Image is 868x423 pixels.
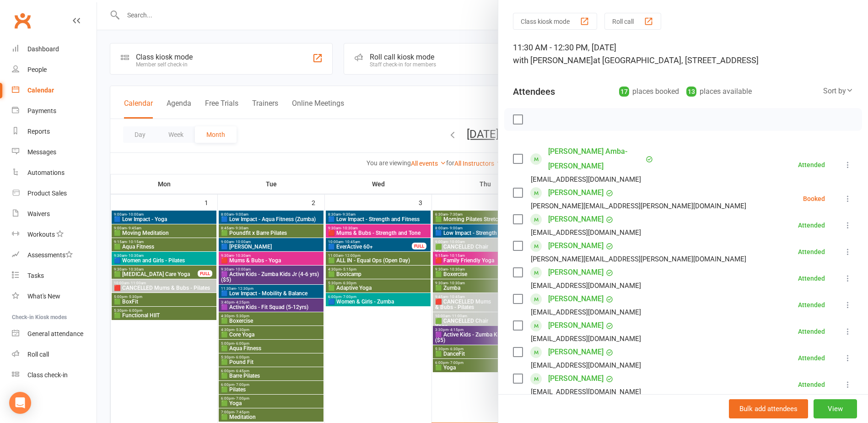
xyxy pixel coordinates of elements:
span: with [PERSON_NAME] [513,55,593,65]
div: Attended [798,222,825,228]
a: [PERSON_NAME] [548,345,604,359]
div: Sort by [823,85,853,97]
button: Class kiosk mode [513,13,597,30]
div: [PERSON_NAME][EMAIL_ADDRESS][PERSON_NAME][DOMAIN_NAME] [531,253,746,265]
div: Messages [27,148,56,156]
div: Calendar [27,87,54,94]
div: 17 [619,87,629,97]
div: [EMAIL_ADDRESS][DOMAIN_NAME] [531,280,641,292]
a: Dashboard [12,39,97,60]
div: Attended [798,302,825,308]
a: Class kiosk mode [12,365,97,385]
div: places booked [619,85,679,98]
div: [EMAIL_ADDRESS][DOMAIN_NAME] [531,174,641,185]
a: Messages [12,142,97,163]
div: Payments [27,107,56,114]
button: Roll call [604,13,661,30]
a: [PERSON_NAME] [548,371,604,386]
div: [EMAIL_ADDRESS][DOMAIN_NAME] [531,386,641,398]
div: [PERSON_NAME][EMAIL_ADDRESS][PERSON_NAME][DOMAIN_NAME] [531,200,746,212]
div: [EMAIL_ADDRESS][DOMAIN_NAME] [531,227,641,239]
div: [EMAIL_ADDRESS][DOMAIN_NAME] [531,306,641,318]
div: [EMAIL_ADDRESS][DOMAIN_NAME] [531,333,641,345]
a: Clubworx [11,9,34,32]
a: [PERSON_NAME] [548,265,604,280]
span: at [GEOGRAPHIC_DATA], [STREET_ADDRESS] [593,55,759,65]
a: General attendance kiosk mode [12,324,97,344]
div: People [27,66,47,73]
button: Bulk add attendees [729,399,808,418]
a: Reports [12,121,97,142]
div: [EMAIL_ADDRESS][DOMAIN_NAME] [531,359,641,371]
div: Tasks [27,272,44,279]
div: places available [686,85,752,98]
div: Attended [798,249,825,255]
div: Attended [798,355,825,361]
div: Open Intercom Messenger [9,392,31,414]
div: Automations [27,169,65,176]
a: What's New [12,286,97,307]
div: Class check-in [27,371,68,379]
a: [PERSON_NAME] [548,318,604,333]
button: View [814,399,857,418]
a: Automations [12,163,97,183]
a: Payments [12,101,97,121]
div: Assessments [27,251,73,259]
div: Product Sales [27,190,67,197]
a: [PERSON_NAME] Amba-[PERSON_NAME] [548,144,643,174]
a: Workouts [12,224,97,245]
div: 11:30 AM - 12:30 PM, [DATE] [513,41,853,67]
a: Waivers [12,204,97,224]
div: Booked [803,195,825,202]
a: Assessments [12,245,97,266]
a: Tasks [12,266,97,286]
div: Reports [27,128,50,135]
a: [PERSON_NAME] [548,239,604,253]
a: [PERSON_NAME] [548,292,604,306]
div: 13 [686,87,696,97]
div: What's New [27,293,60,300]
div: Attended [798,381,825,388]
div: Attendees [513,85,555,98]
div: Attended [798,328,825,335]
div: Attended [798,275,825,282]
a: People [12,60,97,80]
a: Product Sales [12,183,97,204]
div: Workouts [27,231,55,238]
a: [PERSON_NAME] [548,212,604,227]
div: Dashboard [27,45,59,53]
div: General attendance [27,330,83,337]
div: Waivers [27,210,50,217]
a: Calendar [12,80,97,101]
div: Attended [798,162,825,168]
div: Roll call [27,351,49,358]
a: [PERSON_NAME] [548,185,604,200]
a: Roll call [12,344,97,365]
